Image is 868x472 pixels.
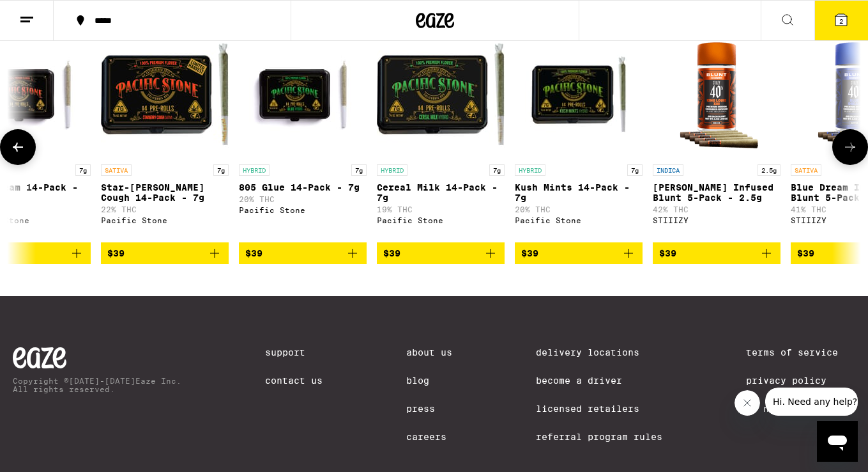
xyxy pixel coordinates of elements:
img: STIIIZY - King Louis XIII Infused Blunt 5-Pack - 2.5g [653,30,780,158]
a: About Us [406,347,452,358]
p: 42% THC [653,205,780,214]
p: 7g [351,164,367,176]
img: Pacific Stone - Kush Mints 14-Pack - 7g [515,30,643,158]
iframe: Message from company [765,388,858,416]
p: 7g [213,164,229,176]
span: $39 [383,248,400,258]
p: 22% THC [101,205,229,214]
a: Blog [406,375,452,386]
img: Pacific Stone - Star-berry Cough 14-Pack - 7g [101,30,229,158]
p: Copyright © [DATE]-[DATE] Eaze Inc. All rights reserved. [13,377,181,393]
a: Open page for 805 Glue 14-Pack - 7g from Pacific Stone [239,30,367,242]
p: 2.5g [758,164,780,176]
button: Add to bag [377,242,505,264]
img: Pacific Stone - Cereal Milk 14-Pack - 7g [377,30,505,158]
p: Kush Mints 14-Pack - 7g [515,182,643,203]
div: Pacific Stone [377,216,505,224]
button: Add to bag [239,242,367,264]
button: 2 [814,1,868,40]
div: Pacific Stone [239,206,367,214]
p: HYBRID [515,164,545,176]
a: Terms of Service [746,347,855,358]
a: Support [265,347,323,358]
a: Open page for Kush Mints 14-Pack - 7g from Pacific Stone [515,30,643,242]
a: Licensed Retailers [536,404,662,414]
button: Add to bag [101,242,229,264]
p: 7g [489,164,505,176]
p: 19% THC [377,205,505,214]
p: HYBRID [239,164,270,176]
iframe: Close message [735,390,760,416]
span: $39 [521,248,538,258]
p: 20% THC [515,205,643,214]
a: Open page for King Louis XIII Infused Blunt 5-Pack - 2.5g from STIIIZY [653,30,780,242]
a: Careers [406,432,452,442]
span: $39 [659,248,676,258]
button: Add to bag [515,242,643,264]
p: 7g [627,164,643,176]
div: STIIIZY [653,216,780,224]
a: Open page for Star-berry Cough 14-Pack - 7g from Pacific Stone [101,30,229,242]
span: $39 [797,248,814,258]
a: Contact Us [265,375,323,386]
span: $39 [245,248,263,258]
div: Pacific Stone [515,216,643,224]
p: INDICA [653,164,683,176]
p: Star-[PERSON_NAME] Cough 14-Pack - 7g [101,182,229,203]
div: Pacific Stone [101,216,229,224]
a: Press [406,404,452,414]
p: SATIVA [101,164,132,176]
span: 2 [839,17,843,25]
p: [PERSON_NAME] Infused Blunt 5-Pack - 2.5g [653,182,780,203]
a: Referral Program Rules [536,432,662,442]
a: Privacy Policy [746,375,855,386]
p: HYBRID [377,164,407,176]
span: $39 [107,248,125,258]
p: 7g [75,164,91,176]
p: Cereal Milk 14-Pack - 7g [377,182,505,203]
img: Pacific Stone - 805 Glue 14-Pack - 7g [239,30,367,158]
iframe: Button to launch messaging window [817,421,858,462]
a: Become a Driver [536,375,662,386]
p: SATIVA [791,164,821,176]
p: 805 Glue 14-Pack - 7g [239,182,367,193]
p: 20% THC [239,195,367,203]
a: Delivery Locations [536,347,662,358]
a: Open page for Cereal Milk 14-Pack - 7g from Pacific Stone [377,30,505,242]
button: Add to bag [653,242,780,264]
